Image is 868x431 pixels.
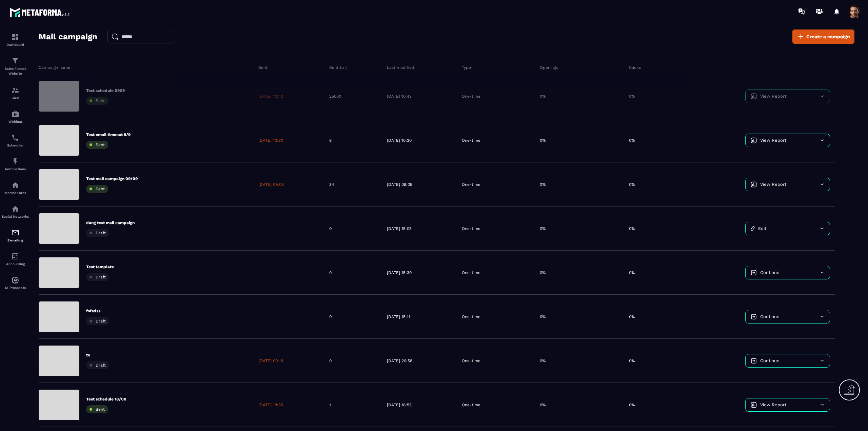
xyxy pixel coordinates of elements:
[758,226,766,231] span: Edit
[258,138,283,143] p: [DATE] 10:30
[2,262,29,266] p: Accounting
[11,33,19,41] img: formation
[329,402,331,408] p: 1
[760,314,780,319] span: Continue
[258,182,284,187] p: [DATE] 09:05
[329,94,341,99] p: 25000
[2,200,29,223] a: social-networksocial-networkSocial Networks
[96,98,105,103] span: Sent
[11,57,19,65] img: formation
[387,358,412,364] p: [DATE] 20:58
[96,407,105,412] span: Sent
[258,65,268,70] p: Sent
[2,223,29,247] a: emailemailE-mailing
[96,275,106,279] span: Draft
[2,96,29,100] p: CRM
[462,182,480,187] p: One-time
[11,110,19,118] img: automations
[86,264,114,270] p: Test template
[96,363,106,368] span: Draft
[387,138,412,143] p: [DATE] 10:30
[2,286,29,290] p: IA Prospects
[2,43,29,46] p: Dashboard
[11,134,19,142] img: scheduler
[629,270,635,275] p: 0%
[751,402,757,408] img: icon
[462,402,480,408] p: One-time
[387,94,412,99] p: [DATE] 10:43
[792,30,854,44] a: Create a campaign
[462,65,471,70] p: Type
[2,52,29,81] a: formationformationSales Funnel Website
[462,314,480,319] p: One-time
[751,358,757,364] img: icon
[462,358,480,364] p: One-time
[329,65,348,70] p: Sent to #
[329,182,334,187] p: 34
[11,181,19,189] img: automations
[462,138,480,143] p: One-time
[751,181,757,188] img: icon
[760,402,786,407] span: View Report
[11,276,19,284] img: automations
[2,238,29,242] p: E-mailing
[11,86,19,94] img: formation
[2,247,29,271] a: accountantaccountantAccounting
[760,270,780,275] span: Continue
[746,134,816,147] a: View Report
[629,226,635,231] p: 0%
[2,167,29,171] p: Automations
[2,152,29,176] a: automationsautomationsAutomations
[2,129,29,152] a: schedulerschedulerScheduler
[462,226,480,231] p: One-time
[387,182,412,187] p: [DATE] 09:05
[540,65,558,70] p: Openings
[629,314,635,319] p: 0%
[760,138,786,143] span: View Report
[329,358,332,364] p: 0
[11,229,19,237] img: email
[39,65,70,70] p: Campaign name
[751,314,757,320] img: icon
[11,205,19,213] img: social-network
[387,314,410,319] p: [DATE] 15:11
[629,182,635,187] p: 0%
[746,266,816,279] a: Continue
[329,270,332,275] p: 0
[11,157,19,165] img: automations
[86,88,125,93] p: Test schedule 0909
[751,270,757,276] img: icon
[751,137,757,143] img: icon
[746,222,816,235] a: Edit
[2,176,29,200] a: automationsautomationsMember area
[329,138,332,143] p: 8
[540,314,546,319] p: 0%
[2,215,29,218] p: Social Networks
[540,94,546,99] p: 0%
[258,358,283,364] p: [DATE] 09:19
[258,402,283,408] p: [DATE] 18:55
[629,94,635,99] p: 0%
[462,94,480,99] p: One-time
[629,65,641,70] p: Clicks
[329,314,332,319] p: 0
[540,182,546,187] p: 0%
[387,226,412,231] p: [DATE] 15:05
[540,226,546,231] p: 0%
[751,93,757,99] img: icon
[760,182,786,187] span: View Report
[96,142,105,147] span: Sent
[540,270,546,275] p: 0%
[96,231,106,235] span: Draft
[387,65,414,70] p: Last modified
[2,120,29,123] p: Webinar
[760,358,780,363] span: Continue
[329,226,332,231] p: 0
[96,187,105,191] span: Sent
[629,358,635,364] p: 0%
[387,270,412,275] p: [DATE] 15:39
[11,252,19,260] img: accountant
[746,354,816,367] a: Continue
[258,94,283,99] p: [DATE] 10:43
[86,176,138,181] p: Test mail campaign 09/09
